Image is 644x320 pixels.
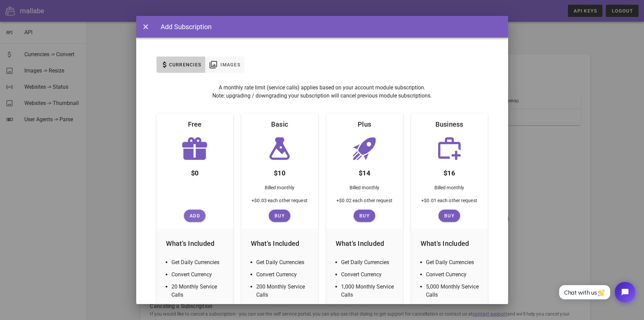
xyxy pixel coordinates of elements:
span: Buy [356,213,373,218]
div: Billed monthly [259,181,300,197]
li: 200 Monthly Service Calls [256,283,311,299]
div: What's Included [245,233,314,254]
li: Convert Currency [426,271,481,279]
div: +$0.01 each other request [416,197,483,210]
span: Buy [441,213,457,218]
button: Buy [269,210,290,222]
div: What's Included [161,233,229,254]
button: Buy [438,210,460,222]
li: 20 Monthly Service Calls [171,283,226,299]
li: Get Daily Currencies [171,258,226,266]
li: Convert Currency [256,271,311,279]
div: $14 [353,162,376,181]
div: What's Included [330,233,399,254]
li: 1,000 Monthly Service Calls [341,283,396,299]
div: Billed monthly [429,181,470,197]
span: Images [220,62,240,67]
div: Billed monthly [344,181,385,197]
li: Zapier Integration [171,303,226,311]
li: Get Daily Currencies [256,258,311,266]
div: Business [430,113,469,135]
li: Get Daily Currencies [341,258,396,266]
li: Convert Currency [341,271,396,279]
iframe: Tidio Chat [552,276,641,308]
li: Zapier Integration [256,303,311,311]
li: Zapier Integration [341,303,396,311]
div: Add Subscription [154,22,212,32]
li: Zapier Integration [426,303,481,311]
li: Convert Currency [171,271,226,279]
div: Plus [352,113,377,135]
li: 5,000 Monthly Service Calls [426,283,481,299]
button: Currencies [157,57,206,73]
div: $16 [438,162,460,181]
span: Currencies [169,62,201,67]
div: $0 [186,162,204,181]
div: What's Included [415,233,484,254]
span: Buy [271,213,288,218]
li: Get Daily Currencies [426,258,481,266]
button: Images [205,57,244,73]
div: Free [183,113,207,135]
button: Buy [354,210,375,222]
button: Add [184,210,206,222]
div: $10 [268,162,291,181]
div: +$0.02 each other request [331,197,398,210]
div: +$0.03 each other request [246,197,313,210]
p: A monthly rate limit (service calls) applies based on your account module subscription. Note: upg... [157,84,488,100]
span: Add [187,213,203,218]
div: Basic [266,113,293,135]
